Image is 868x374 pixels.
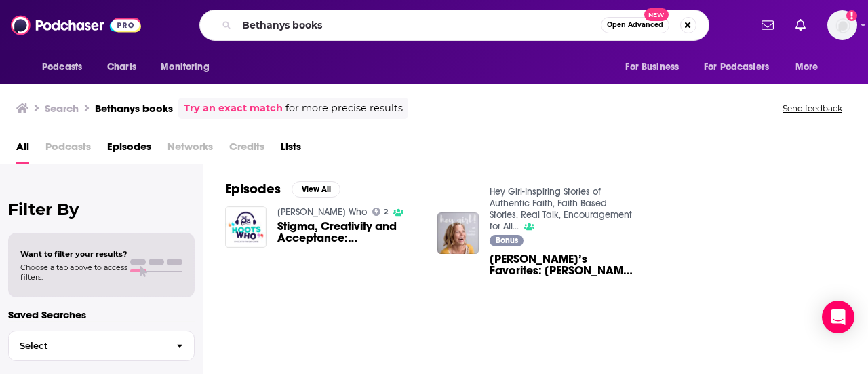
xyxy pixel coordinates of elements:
[496,236,518,244] span: Bonus
[644,8,669,21] span: New
[98,54,144,80] a: Charts
[616,54,696,80] button: open menu
[107,136,151,164] a: Episodes
[607,22,663,29] span: Open Advanced
[33,54,100,80] button: open menu
[20,249,127,259] span: Want to filter your results?
[786,54,835,80] button: open menu
[9,341,165,350] span: Select
[372,208,389,216] a: 2
[199,10,709,41] div: Search podcasts, credits, & more...
[225,206,267,248] img: Stigma, Creativity and Acceptance: Bethany’s story as a neurodivergent teenager
[8,308,195,321] p: Saved Searches
[490,186,632,232] a: Hey Girl-Inspiring Stories of Authentic Faith, Faith Based Stories, Real Talk, Encouragement for ...
[11,12,141,38] img: Podchaser - Follow, Share and Rate Podcasts
[45,136,91,164] span: Podcasts
[827,10,857,40] span: Logged in as sierra.swanson
[625,58,679,77] span: For Business
[827,10,857,40] img: User Profile
[790,14,811,37] a: Show notifications dropdown
[827,10,857,40] button: Show profile menu
[437,212,479,254] img: Bethany’s Favorites: Alicia Chole - Thanksgiving Week Special
[384,209,388,215] span: 2
[695,54,789,80] button: open menu
[20,263,127,282] span: Choose a tab above to access filters.
[16,136,29,164] a: All
[277,221,422,244] a: Stigma, Creativity and Acceptance: Bethany’s story as a neurodivergent teenager
[8,331,195,361] button: Select
[95,102,173,115] h3: Bethanys books
[229,136,264,164] span: Credits
[292,181,340,198] button: View All
[846,10,857,21] svg: Add a profile image
[704,58,769,77] span: For Podcasters
[225,181,281,198] h2: Episodes
[277,221,422,244] span: Stigma, Creativity and Acceptance: [PERSON_NAME]’s story as a neurodivergent teenager
[107,58,136,77] span: Charts
[795,58,818,77] span: More
[822,301,854,333] div: Open Intercom Messenger
[161,58,209,77] span: Monitoring
[42,58,82,77] span: Podcasts
[237,14,601,36] input: Search podcasts, credits, & more...
[601,17,669,33] button: Open AdvancedNew
[45,102,79,115] h3: Search
[756,14,779,37] a: Show notifications dropdown
[285,100,403,116] span: for more precise results
[151,54,226,80] button: open menu
[225,181,340,198] a: EpisodesView All
[167,136,213,164] span: Networks
[778,102,846,114] button: Send feedback
[490,253,634,276] span: [PERSON_NAME]’s Favorites: [PERSON_NAME] - [DATE] Week Special
[281,136,301,164] a: Lists
[277,206,367,218] a: Hoots Who
[184,100,283,116] a: Try an exact match
[490,253,634,276] a: Bethany’s Favorites: Alicia Chole - Thanksgiving Week Special
[8,200,195,219] h2: Filter By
